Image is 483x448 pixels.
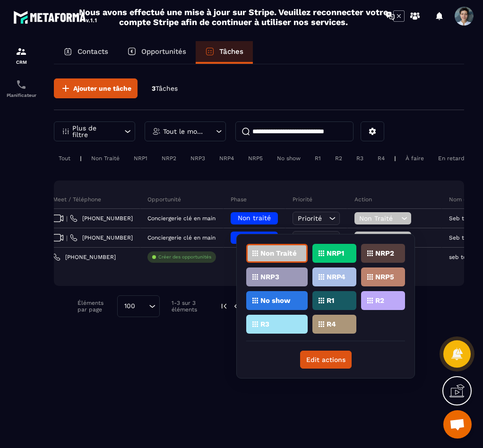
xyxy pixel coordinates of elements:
[138,301,147,311] input: Search for option
[300,351,352,369] button: Edit actions
[54,41,118,64] a: Contacts
[78,7,388,27] h2: Nous avons effectué une mise à jour sur Stripe. Veuillez reconnecter votre compte Stripe afin de ...
[186,153,210,164] div: NRP3
[66,234,68,241] span: |
[219,47,243,56] p: Tâches
[53,253,116,261] a: [PHONE_NUMBER]
[449,234,473,241] p: Seb test
[232,302,240,310] img: prev
[129,153,152,164] div: NRP1
[260,321,269,327] p: R3
[147,196,181,203] p: Opportunité
[220,302,228,310] img: prev
[330,153,347,164] div: R2
[354,196,372,203] p: Action
[53,196,101,203] p: Meet / Téléphone
[327,297,334,304] p: R1
[375,297,384,304] p: R2
[433,153,469,164] div: En retard
[66,215,68,222] span: |
[157,153,181,164] div: NRP2
[327,274,345,280] p: NRP4
[158,254,211,260] p: Créer des opportunités
[16,79,27,90] img: scheduler
[375,250,394,257] p: NRP2
[373,153,389,164] div: R4
[80,155,82,162] p: |
[359,215,399,222] span: Non Traité
[155,85,178,92] span: Tâches
[172,300,206,313] p: 1-3 sur 3 éléments
[394,155,396,162] p: |
[2,60,40,65] p: CRM
[272,153,305,164] div: No show
[298,215,322,222] span: Priorité
[449,215,473,222] p: Seb test
[260,250,297,257] p: Non Traité
[352,153,368,164] div: R3
[2,72,40,105] a: schedulerschedulerPlanificateur
[86,153,124,164] div: Non Traité
[117,295,160,317] div: Search for option
[70,215,133,222] a: [PHONE_NUMBER]
[163,128,205,135] p: Tout le monde
[78,47,108,56] p: Contacts
[141,47,186,56] p: Opportunités
[375,274,394,280] p: NRP5
[2,93,40,98] p: Planificateur
[152,84,178,93] p: 3
[327,250,344,257] p: NRP1
[215,153,239,164] div: NRP4
[70,234,133,241] a: [PHONE_NUMBER]
[118,41,196,64] a: Opportunités
[73,84,131,93] span: Ajouter une tâche
[260,274,279,280] p: NRP3
[2,39,40,72] a: formationformationCRM
[401,153,429,164] div: À faire
[310,153,326,164] div: R1
[293,196,312,203] p: Priorité
[54,78,138,98] button: Ajouter une tâche
[260,297,291,304] p: No show
[147,215,216,222] p: Conciergerie clé en main
[231,196,247,203] p: Phase
[121,301,138,311] span: 100
[238,214,271,222] span: Non traité
[13,9,98,26] img: logo
[16,46,27,57] img: formation
[147,234,216,241] p: Conciergerie clé en main
[243,153,267,164] div: NRP5
[449,254,472,260] p: seb test
[327,321,336,327] p: R4
[443,410,472,439] a: Ouvrir le chat
[72,125,114,138] p: Plus de filtre
[54,153,75,164] div: Tout
[78,300,112,313] p: Éléments par page
[196,41,253,64] a: Tâches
